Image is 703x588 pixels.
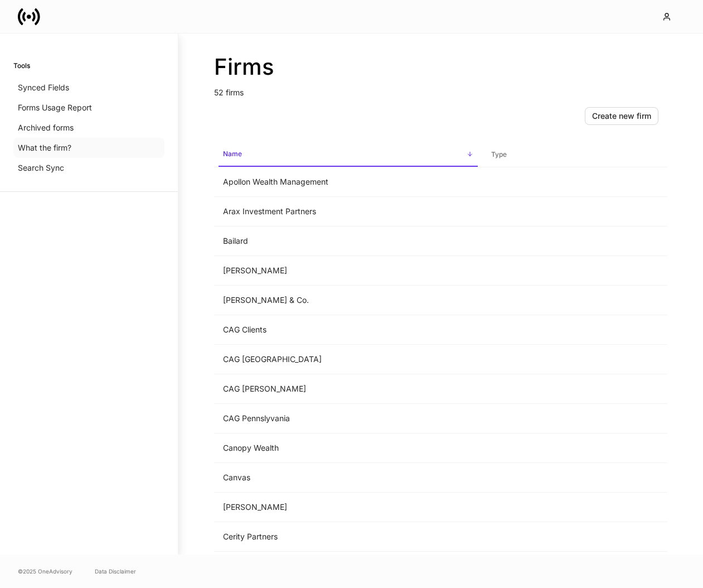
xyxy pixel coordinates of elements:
[214,54,667,80] h2: Firms
[18,82,69,93] p: Synced Fields
[214,374,482,404] td: CAG [PERSON_NAME]
[18,122,74,133] p: Archived forms
[95,567,136,576] a: Data Disclaimer
[214,404,482,433] td: CAG Pennslyvania
[223,148,242,159] h6: Name
[214,463,482,493] td: Canvas
[13,98,164,118] a: Forms Usage Report
[214,315,482,345] td: CAG Clients
[18,142,71,153] p: What the firm?
[214,167,482,197] td: Apollon Wealth Management
[214,286,482,315] td: [PERSON_NAME] & Co.
[219,143,478,167] span: Name
[18,162,64,173] p: Search Sync
[214,493,482,522] td: [PERSON_NAME]
[214,197,482,226] td: Arax Investment Partners
[13,60,30,71] h6: Tools
[214,552,482,581] td: Choreo
[13,118,164,138] a: Archived forms
[491,149,507,160] h6: Type
[214,256,482,286] td: [PERSON_NAME]
[592,110,651,122] div: Create new firm
[214,522,482,552] td: Cerity Partners
[13,138,164,158] a: What the firm?
[487,143,663,166] span: Type
[18,102,92,113] p: Forms Usage Report
[214,345,482,374] td: CAG [GEOGRAPHIC_DATA]
[18,567,72,576] span: © 2025 OneAdvisory
[13,78,164,98] a: Synced Fields
[214,226,482,256] td: Bailard
[214,80,667,98] p: 52 firms
[13,158,164,178] a: Search Sync
[585,107,658,125] button: Create new firm
[214,433,482,463] td: Canopy Wealth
